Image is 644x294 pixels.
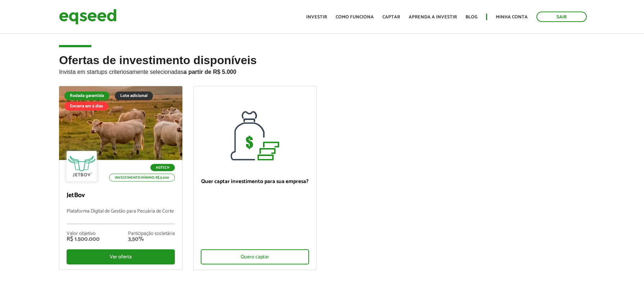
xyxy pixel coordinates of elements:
h2: Ofertas de investimento disponíveis [59,54,585,86]
a: Sair [536,12,587,22]
div: Rodada garantida [64,92,109,100]
div: Participação societária [128,231,175,236]
div: Ver oferta [67,249,175,264]
a: Como funciona [336,15,374,19]
p: Plataforma Digital de Gestão para Pecuária de Corte [67,209,175,224]
div: Quero captar [201,249,309,264]
div: Lote adicional [115,92,153,100]
p: Quer captar investimento para sua empresa? [201,178,309,185]
div: R$ 1.500.000 [67,236,100,242]
p: Agtech [150,164,175,171]
p: Investimento mínimo: R$ 5.000 [109,174,175,182]
a: Aprenda a investir [409,15,457,19]
a: Quer captar investimento para sua empresa? Quero captar [193,86,317,270]
a: Blog [466,15,477,19]
a: Minha conta [496,15,528,19]
p: JetBov [67,192,175,200]
img: EqSeed [59,7,117,26]
strong: a partir de R$ 5.000 [183,69,236,75]
div: 3,50% [128,236,175,242]
a: Rodada garantida Lote adicional Encerra em 5 dias Agtech Investimento mínimo: R$ 5.000 JetBov Pla... [59,86,182,270]
a: Investir [306,15,327,19]
div: Encerra em 5 dias [64,102,108,111]
div: Valor objetivo [67,231,100,236]
a: Captar [382,15,400,19]
p: Invista em startups criteriosamente selecionadas [59,67,585,75]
